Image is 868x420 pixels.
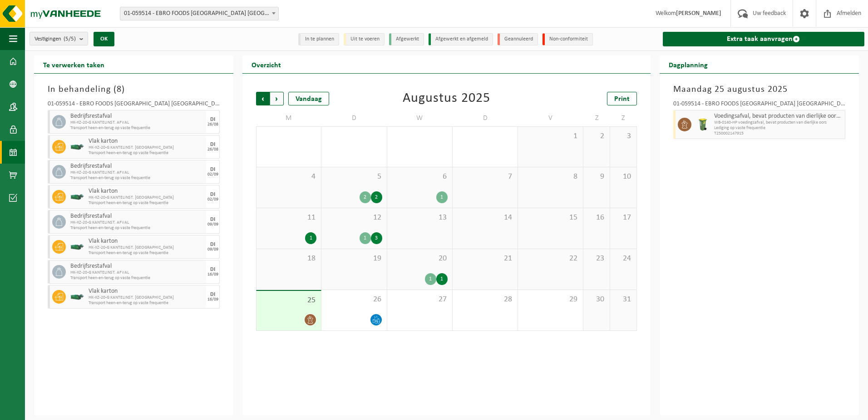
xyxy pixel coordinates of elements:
[70,244,84,250] img: HK-XZ-20-GN-03
[457,172,513,182] span: 7
[70,294,84,300] img: HK-XZ-20-GN-03
[360,232,371,244] div: 1
[392,295,448,305] span: 27
[714,113,843,120] span: Voedingsafval, bevat producten van dierlijke oorsprong, onverpakt, categorie 3
[326,172,382,182] span: 5
[261,295,316,305] span: 25
[326,213,382,223] span: 12
[305,232,316,244] div: 1
[523,172,578,182] span: 8
[120,7,278,20] span: 01-059514 - EBRO FOODS BELGIUM NV - MERKSEM
[70,144,84,150] img: HK-XZ-20-GN-03
[64,36,76,42] count: (5/5)
[588,295,605,305] span: 30
[523,213,578,223] span: 15
[583,110,610,126] td: Z
[70,263,204,270] span: Bedrijfsrestafval
[207,197,218,202] div: 02/09
[429,33,493,45] li: Afgewerkt en afgemeld
[714,131,843,136] span: T250002147915
[207,172,218,177] div: 02/09
[615,295,632,305] span: 31
[70,120,204,125] span: HK-XZ-20-G KANTELINST. AFVAL
[436,273,448,285] div: 1
[210,117,215,122] div: DI
[457,213,513,223] span: 14
[70,163,204,170] span: Bedrijfsrestafval
[270,92,284,105] span: Volgende
[210,167,215,172] div: DI
[89,238,204,245] span: Vlak karton
[326,295,382,305] span: 26
[261,172,316,182] span: 4
[117,85,122,94] span: 8
[523,131,578,141] span: 1
[210,267,215,272] div: DI
[389,33,424,45] li: Afgewerkt
[498,33,538,45] li: Geannuleerd
[326,254,382,264] span: 19
[518,110,583,126] td: V
[207,272,218,277] div: 16/09
[30,32,88,45] button: Vestigingen(5/5)
[392,254,448,264] span: 20
[210,217,215,222] div: DI
[714,120,843,125] span: WB-0140-HP voedingsafval, bevat producten van dierlijke oors
[261,213,316,223] span: 11
[207,122,218,127] div: 26/08
[663,32,864,46] a: Extra taak aanvragen
[210,292,215,297] div: DI
[207,222,218,227] div: 09/09
[70,194,84,200] img: HK-XZ-20-GN-03
[89,150,204,156] span: Transport heen-en-terug op vaste frequentie
[89,300,204,306] span: Transport heen-en-terug op vaste frequentie
[89,295,204,300] span: HK-XZ-20-G KANTELINST. [GEOGRAPHIC_DATA]
[321,110,387,126] td: D
[89,138,204,145] span: Vlak karton
[457,295,513,305] span: 28
[256,92,270,105] span: Vorige
[392,213,448,223] span: 13
[371,191,382,203] div: 2
[34,55,113,73] h2: Te verwerken taken
[387,110,453,126] td: W
[588,213,605,223] span: 16
[673,83,845,96] h3: Maandag 25 augustus 2025
[48,83,220,96] h3: In behandeling ( )
[588,172,605,182] span: 9
[70,113,204,120] span: Bedrijfsrestafval
[70,220,204,225] span: HK-XZ-20-G KANTELINST. AFVAL
[425,273,436,285] div: 1
[207,147,218,152] div: 26/08
[392,172,448,182] span: 6
[403,92,490,105] div: Augustus 2025
[89,250,204,256] span: Transport heen-en-terug op vaste frequentie
[70,125,204,131] span: Transport heen-en-terug op vaste frequentie
[89,188,204,195] span: Vlak karton
[615,213,632,223] span: 17
[615,254,632,264] span: 24
[542,33,593,45] li: Non-conformiteit
[207,297,218,302] div: 16/09
[261,254,316,264] span: 18
[70,275,204,281] span: Transport heen-en-terug op vaste frequentie
[615,131,632,141] span: 3
[89,200,204,206] span: Transport heen-en-terug op vaste frequentie
[298,33,339,45] li: In te plannen
[70,270,204,275] span: HK-XZ-20-G KANTELINST. AFVAL
[70,175,204,181] span: Transport heen-en-terug op vaste frequentie
[673,101,845,110] div: 01-059514 - EBRO FOODS [GEOGRAPHIC_DATA] [GEOGRAPHIC_DATA] - [GEOGRAPHIC_DATA]
[70,170,204,175] span: HK-XZ-20-G KANTELINST. AFVAL
[436,191,448,203] div: 1
[94,32,114,46] button: OK
[371,232,382,244] div: 3
[457,254,513,264] span: 21
[210,192,215,197] div: DI
[89,195,204,200] span: HK-XZ-20-G KANTELINST. [GEOGRAPHIC_DATA]
[35,32,76,46] span: Vestigingen
[614,95,630,103] span: Print
[210,242,215,247] div: DI
[89,288,204,295] span: Vlak karton
[523,295,578,305] span: 29
[242,55,290,73] h2: Overzicht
